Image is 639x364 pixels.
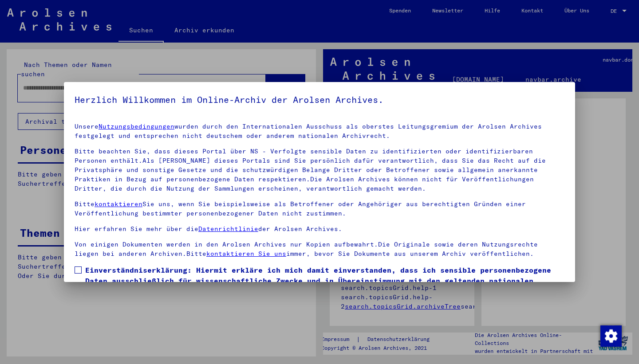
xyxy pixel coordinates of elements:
a: Datenrichtlinie [198,225,258,233]
p: Hier erfahren Sie mehr über die der Arolsen Archives. [75,224,564,234]
h5: Herzlich Willkommen im Online-Archiv der Arolsen Archives. [75,93,564,107]
p: Bitte Sie uns, wenn Sie beispielsweise als Betroffener oder Angehöriger aus berechtigten Gründen ... [75,200,564,218]
p: Von einigen Dokumenten werden in den Arolsen Archives nur Kopien aufbewahrt.Die Originale sowie d... [75,240,564,258]
span: Einverständniserklärung: Hiermit erkläre ich mich damit einverstanden, dass ich sensible personen... [85,265,564,307]
img: Zustimmung ändern [600,325,622,347]
p: Bitte beachten Sie, dass dieses Portal über NS - Verfolgte sensible Daten zu identifizierten oder... [75,147,564,193]
p: Unsere wurden durch den Internationalen Ausschuss als oberstes Leitungsgremium der Arolsen Archiv... [75,122,564,141]
a: Nutzungsbedingungen [99,122,174,130]
a: kontaktieren Sie uns [206,250,286,258]
a: kontaktieren [95,200,142,208]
